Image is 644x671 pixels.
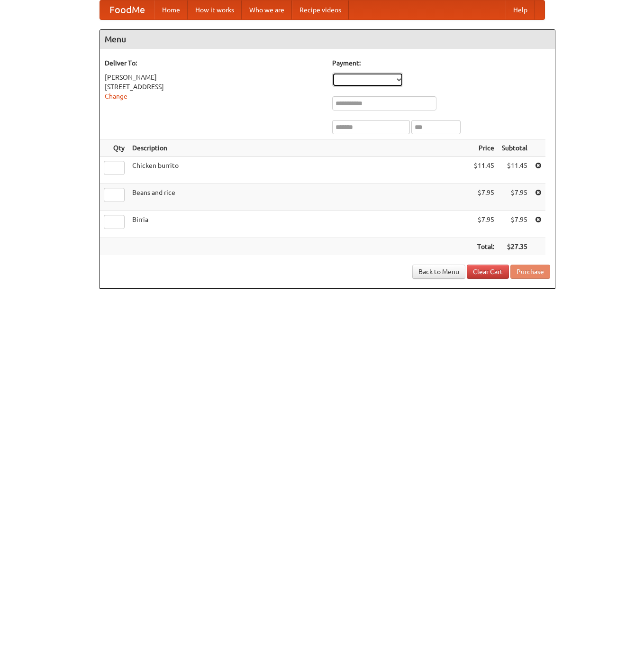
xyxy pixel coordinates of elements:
td: $7.95 [470,211,498,238]
a: How it works [188,0,242,19]
td: Beans and rice [128,184,470,211]
button: Purchase [510,265,550,279]
a: Change [105,92,127,100]
td: $11.45 [498,157,531,184]
td: $7.95 [498,184,531,211]
a: Help [506,0,535,19]
th: Subtotal [498,139,531,157]
h5: Deliver To: [105,58,323,68]
td: $7.95 [498,211,531,238]
a: Clear Cart [467,265,509,279]
a: Who we are [242,0,292,19]
th: $27.35 [498,238,531,256]
td: Birria [128,211,470,238]
td: $7.95 [470,184,498,211]
h5: Payment: [332,58,550,68]
th: Price [470,139,498,157]
div: [PERSON_NAME] [105,73,323,82]
div: [STREET_ADDRESS] [105,82,323,92]
td: Chicken burrito [128,157,470,184]
th: Total: [470,238,498,256]
th: Qty [100,139,128,157]
a: FoodMe [100,0,154,19]
td: $11.45 [470,157,498,184]
h4: Menu [100,30,555,49]
th: Description [128,139,470,157]
a: Recipe videos [292,0,349,19]
a: Back to Menu [412,265,465,279]
a: Home [154,0,188,19]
